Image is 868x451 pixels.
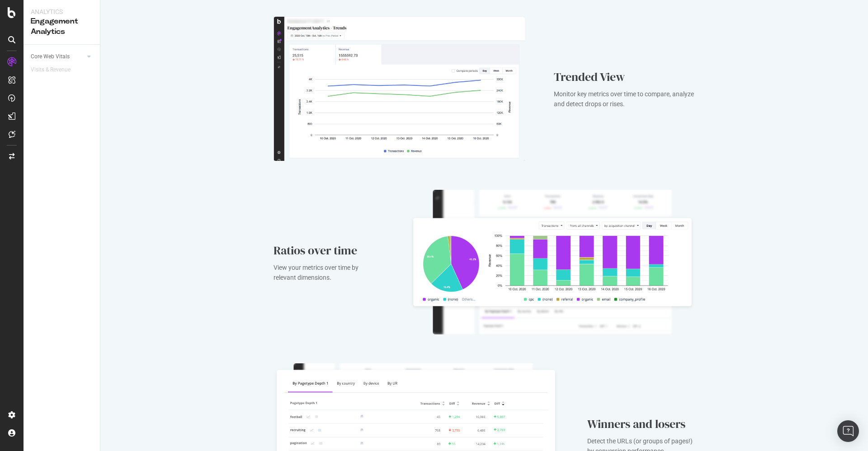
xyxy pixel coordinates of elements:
img: FbplYFhm.png [274,16,525,161]
div: Open Intercom Messenger [837,420,859,442]
div: Engagement Analytics [31,16,93,37]
div: Ratios over time [274,242,381,259]
div: Monitor key metrics over time to compare, analyze and detect drops or rises. [554,89,695,109]
img: B6Z8IYFF.png [410,190,695,334]
div: Visits & Revenue [31,65,71,75]
div: Trended View [554,68,695,85]
div: Core Web Vitals [31,52,70,61]
div: Winners and losers [587,415,695,432]
div: Analytics [31,7,93,16]
div: View your metrics over time by relevant dimensions. [274,263,381,282]
a: Visits & Revenue [31,65,80,75]
a: Core Web Vitals [31,52,85,61]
